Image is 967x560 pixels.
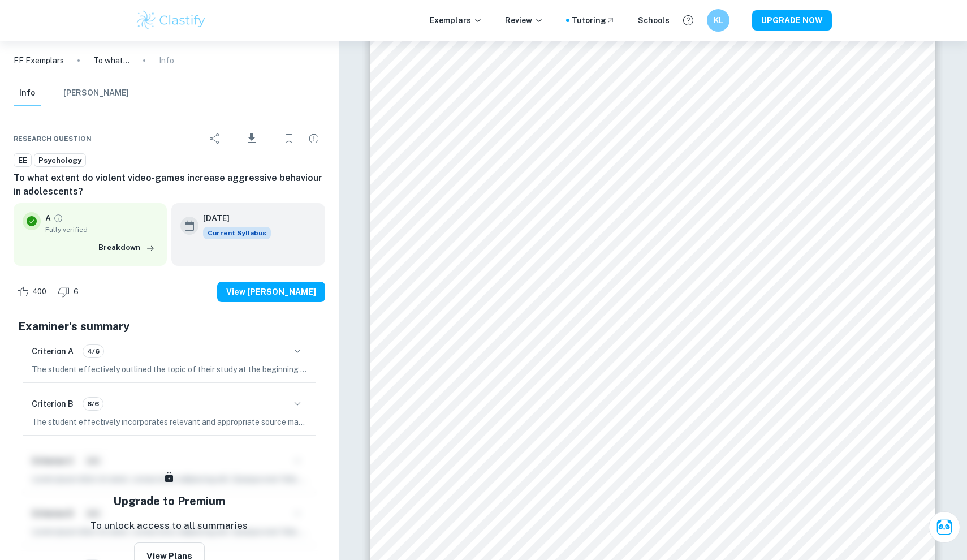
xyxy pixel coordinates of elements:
[14,155,31,166] span: EE
[679,11,698,30] button: Help and Feedback
[203,227,271,239] span: Current Syllabus
[90,519,248,533] p: To unlock access to all summaries
[430,14,482,27] p: Exemplars
[712,14,725,27] h6: KL
[34,153,86,167] a: Psychology
[135,9,207,32] img: Clastify logo
[113,493,225,510] h5: Upgrade to Premium
[203,212,262,225] h6: [DATE]
[14,283,53,301] div: Like
[18,318,321,335] h5: Examiner's summary
[53,213,63,223] a: Grade fully verified
[14,153,32,167] a: EE
[96,239,158,256] button: Breakdown
[34,155,85,166] span: Psychology
[45,225,158,235] span: Fully verified
[159,54,174,67] p: Info
[93,54,129,67] p: To what extent do violent video-games increase aggressive behaviour in adolescents?
[638,14,670,27] a: Schools
[32,416,307,428] p: The student effectively incorporates relevant and appropriate source material in their essay, foc...
[26,286,53,298] span: 400
[303,127,325,150] div: Report issue
[278,127,300,150] div: Bookmark
[929,511,960,543] button: Ask Clai
[203,227,271,239] div: This exemplar is based on the current syllabus. Feel free to refer to it for inspiration/ideas wh...
[228,124,275,153] div: Download
[707,9,729,32] button: KL
[217,282,325,302] button: View [PERSON_NAME]
[14,171,325,199] h6: To what extent do violent video-games increase aggressive behaviour in adolescents?
[32,363,307,376] p: The student effectively outlined the topic of their study at the beginning of the essay, demonstr...
[63,81,129,106] button: [PERSON_NAME]
[752,10,832,31] button: UPGRADE NOW
[505,14,543,27] p: Review
[32,398,74,410] h6: Criterion B
[572,14,615,27] a: Tutoring
[83,346,103,356] span: 4/6
[55,283,85,301] div: Dislike
[204,127,226,150] div: Share
[83,399,103,409] span: 6/6
[45,212,51,225] p: A
[14,54,64,67] a: EE Exemplars
[32,345,74,357] h6: Criterion A
[14,133,92,144] span: Research question
[67,286,85,298] span: 6
[14,81,41,106] button: Info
